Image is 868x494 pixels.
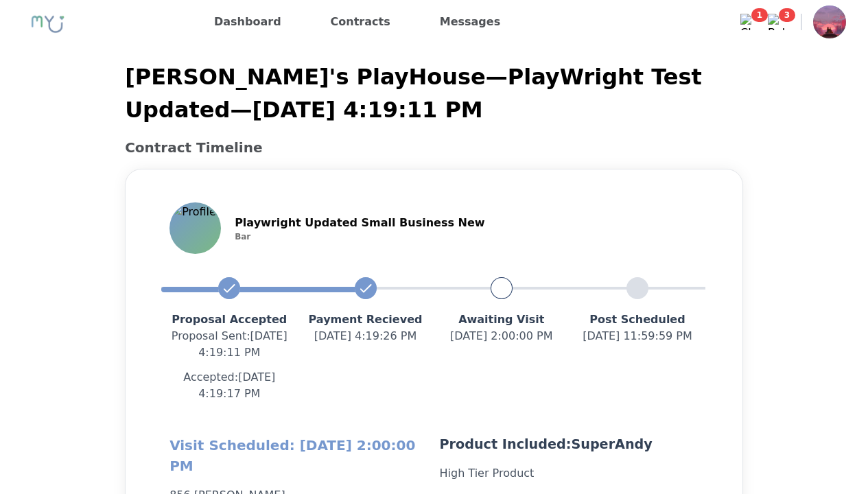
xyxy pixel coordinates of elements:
[169,435,428,476] h2: Visit Scheduled: [DATE] 2:00:00 PM
[570,328,705,344] p: [DATE] 11:59:59 PM
[161,369,297,402] p: Accepted: [DATE] 4:19:17 PM
[434,11,506,33] a: Messages
[768,14,784,30] img: Bell
[434,328,570,344] p: [DATE] 2:00:00 PM
[209,11,287,33] a: Dashboard
[161,311,297,328] p: Proposal Accepted
[779,8,795,22] span: 3
[171,204,220,252] img: Profile
[440,435,699,454] p: Product Included: SuperAndy
[325,11,396,33] a: Contracts
[434,311,570,328] p: Awaiting Visit
[813,5,846,38] img: Profile
[297,328,433,344] p: [DATE] 4:19:26 PM
[235,215,484,231] p: Playwright Updated Small Business New
[751,8,768,22] span: 1
[297,311,433,328] p: Payment Recieved
[235,231,484,242] p: Bar
[570,311,705,328] p: Post Scheduled
[161,328,297,361] p: Proposal Sent : [DATE] 4:19:11 PM
[125,137,743,158] h2: Contract Timeline
[740,14,757,30] img: Chat
[125,60,743,126] p: [PERSON_NAME]'s PlayHouse — PlayWright Test Updated — [DATE] 4:19:11 PM
[440,465,699,482] p: High Tier Product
